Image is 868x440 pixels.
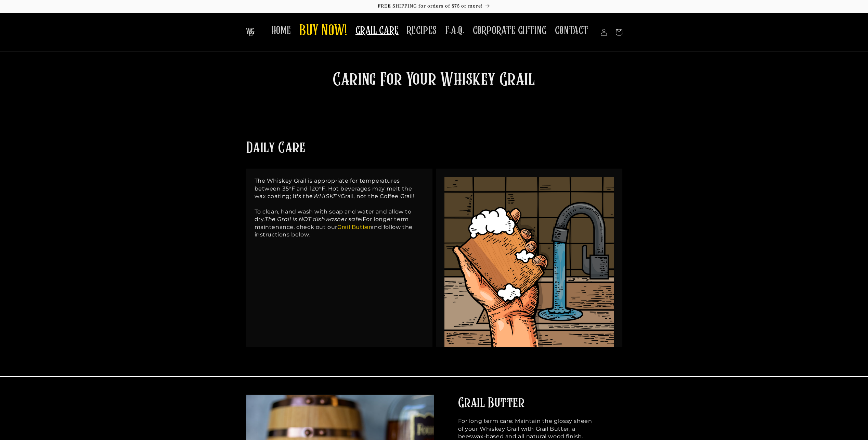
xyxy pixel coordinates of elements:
[403,20,441,41] a: RECIPES
[473,24,547,37] span: CORPORATE GIFTING
[265,216,363,222] em: The Grail is NOT dishwasher safe!
[246,28,255,36] img: The Whiskey Grail
[313,193,341,199] em: WHISKEY
[267,20,295,41] a: HOME
[355,24,399,37] span: GRAIL CARE
[337,224,371,230] a: Grail Butter
[351,20,403,41] a: GRAIL CARE
[246,139,306,158] h2: Daily Care
[301,69,568,92] h2: Caring For Your Whiskey Grail
[551,20,593,41] a: CONTACT
[271,24,291,37] span: HOME
[299,22,347,41] span: BUY NOW!
[458,394,598,412] h2: Grail Butter
[445,24,465,37] span: F.A.Q.
[7,3,861,9] p: FREE SHIPPING for orders of $75 or more!
[441,20,469,41] a: F.A.Q.
[469,20,551,41] a: CORPORATE GIFTING
[407,24,437,37] span: RECIPES
[255,177,424,239] p: The Whiskey Grail is appropriate for temperatures between 35°F and 120°F. Hot beverages may melt ...
[295,18,351,45] a: BUY NOW!
[555,24,588,37] span: CONTACT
